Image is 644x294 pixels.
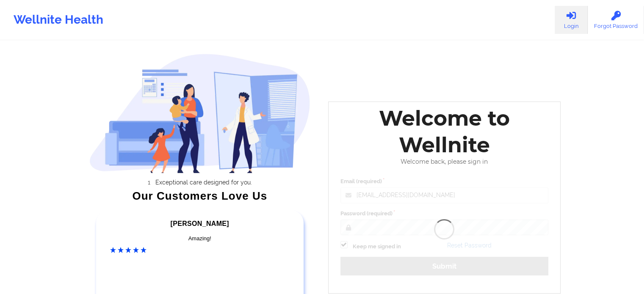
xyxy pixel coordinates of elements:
[89,53,310,173] img: wellnite-auth-hero_200.c722682e.png
[334,105,555,158] div: Welcome to Wellnite
[171,220,229,227] span: [PERSON_NAME]
[555,6,588,34] a: Login
[97,179,310,186] li: Exceptional care designed for you.
[110,234,290,243] div: Amazing!
[588,6,644,34] a: Forgot Password
[89,192,310,200] div: Our Customers Love Us
[334,158,555,165] div: Welcome back, please sign in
